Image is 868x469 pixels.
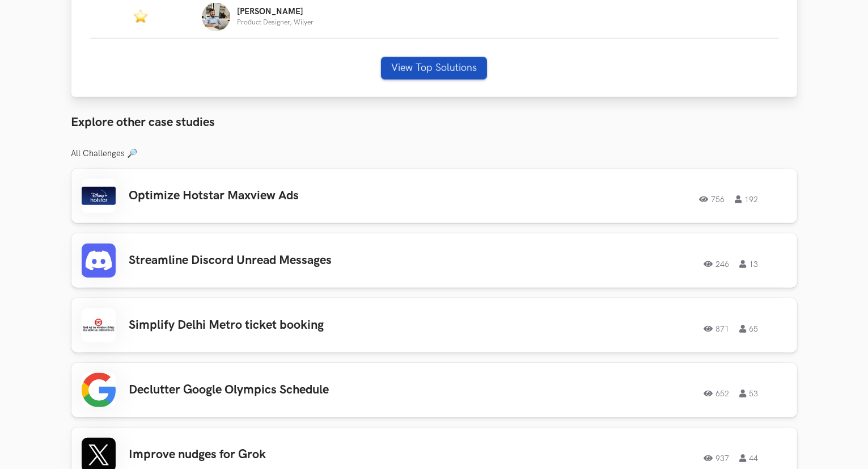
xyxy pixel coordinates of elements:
[381,57,487,79] button: View Top Solutions
[700,195,725,203] span: 756
[704,390,730,397] span: 652
[735,195,759,203] span: 192
[71,149,797,159] h3: All Challenges 🔎
[704,260,730,268] span: 246
[237,7,314,16] p: [PERSON_NAME]
[740,325,759,333] span: 65
[71,363,797,417] a: Declutter Google Olympics Schedule65253
[129,447,451,462] h3: Improve nudges for Grok
[129,189,451,203] h3: Optimize Hotstar Maxview Ads
[71,233,797,288] a: Streamline Discord Unread Messages24613
[71,169,797,223] a: Optimize Hotstar Maxview Ads756192
[129,383,451,397] h3: Declutter Google Olympics Schedule
[740,390,759,397] span: 53
[237,19,314,26] p: Product Designer, Wilyer
[71,115,797,130] h3: Explore other case studies
[202,3,230,31] img: Profile photo
[71,298,797,353] a: Simplify Delhi Metro ticket booking87165
[129,318,451,333] h3: Simplify Delhi Metro ticket booking
[129,253,451,268] h3: Streamline Discord Unread Messages
[740,454,759,462] span: 44
[740,260,759,268] span: 13
[134,9,147,23] img: Featured
[704,325,730,333] span: 871
[704,454,730,462] span: 937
